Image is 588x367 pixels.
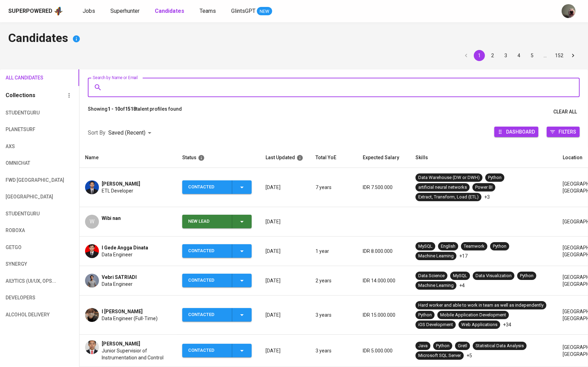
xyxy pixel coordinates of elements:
span: Roboxa [6,226,43,235]
button: Go to page 4 [513,50,524,61]
button: Go to page 3 [500,50,511,61]
p: +34 [503,321,511,328]
p: IDR 5.000.000 [363,347,404,354]
span: StudentGuru [6,109,43,117]
h4: Candidates [8,31,580,47]
div: Python [520,273,534,279]
span: Data Engineer [102,281,133,288]
div: Contacted [188,244,226,258]
span: Omnichat [6,159,43,168]
img: 77274a72eb6b91df986c1ddc1489ec2d.jpg [85,340,99,354]
span: Jobs [83,8,95,14]
img: 080aeae22a8fea1f61ea2f001ef0e680.jpg [85,274,99,288]
button: Go to page 152 [553,50,565,61]
div: MySQL [418,243,432,250]
p: +4 [459,282,465,289]
span: Superhunter [110,8,140,14]
a: Teams [200,7,217,16]
th: Total YoE [310,148,357,168]
div: Saved (Recent) [108,127,154,139]
div: Data Visualization [476,273,512,279]
span: Data Engineer [102,251,133,258]
button: Contacted [182,308,252,322]
button: Go to page 2 [487,50,498,61]
b: 1 - 10 [108,106,120,112]
span: Dashboard [506,127,535,136]
span: Alcohol Delivery [6,310,43,319]
img: aji.muda@glints.com [562,4,576,18]
div: Mobile Application Development [440,312,506,318]
button: New Lead [182,215,252,228]
p: [DATE] [266,184,304,191]
div: MySQL [453,273,467,279]
span: Vebri SATRIADI [102,274,137,281]
span: Wibi nan [102,215,121,222]
div: Machine Learning [418,282,454,289]
span: StudentGuru [6,210,43,218]
span: [PERSON_NAME] [102,180,140,187]
span: FWD [GEOGRAPHIC_DATA] [6,176,43,185]
div: Web Applications [461,322,497,328]
div: Contacted [188,344,226,357]
p: +5 [467,352,472,359]
th: Status [177,148,260,168]
div: Python [493,243,506,250]
p: [DATE] [266,347,304,354]
span: Synergy [6,260,43,268]
div: Microsoft SQL Server [418,352,461,359]
div: Contacted [188,308,226,322]
div: Contacted [188,274,226,287]
div: Statistical Data Analysis [476,343,524,349]
div: Superpowered [8,7,52,15]
div: iOS Development [418,322,453,328]
p: IDR 8.000.000 [363,248,404,255]
p: 2 years [316,277,352,284]
b: Candidates [155,8,184,14]
p: Showing of talent profiles found [88,105,182,118]
p: 1 year [316,248,352,255]
button: Contacted [182,180,252,194]
div: W [85,215,99,229]
div: Gretl [458,343,467,349]
p: IDR 15.000.000 [363,311,404,318]
button: Go to next page [568,50,579,61]
div: Python [418,312,432,318]
span: [PERSON_NAME] [102,340,140,347]
button: Go to page 5 [527,50,538,61]
div: Power BI [475,184,493,191]
p: IDR 14.000.000 [363,277,404,284]
span: Junior Supervisior of Instrumentation and Control [102,347,171,361]
p: [DATE] [266,311,304,318]
p: Sort By [88,129,106,137]
span: Filters [558,127,576,136]
p: 7 years [316,184,352,191]
div: Teamwork [464,243,485,250]
p: [DATE] [266,248,304,255]
span: Clear All [553,108,577,116]
div: New Lead [188,215,226,228]
p: Saved (Recent) [108,129,145,137]
div: Data Science [418,273,445,279]
button: Contacted [182,344,252,357]
th: Skills [410,148,557,168]
button: Contacted [182,274,252,287]
a: Jobs [83,7,96,16]
a: GlintsGPT NEW [231,7,272,16]
div: Contacted [188,180,226,194]
span: GetGo [6,243,43,252]
div: Hard worker and able to work in team as well as independently [418,302,544,309]
div: Python [436,343,450,349]
div: Java [418,343,428,349]
span: GlintsGPT [231,8,255,14]
span: ETL Developer [102,187,133,194]
button: Dashboard [494,127,538,137]
p: [DATE] [266,277,304,284]
div: English [441,243,455,250]
img: a71aa0f1b60feabb53fedc0d413d037e.jpg [85,244,99,258]
a: Candidates [155,7,186,16]
button: Clear All [551,105,580,118]
img: eb5070b577c331a2c406dcfa2b10f9e4.jpg [85,180,99,194]
span: Teams [200,8,216,14]
div: Machine Learning [418,253,454,259]
div: Data Warehouse (DW or DWH) [418,174,480,181]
